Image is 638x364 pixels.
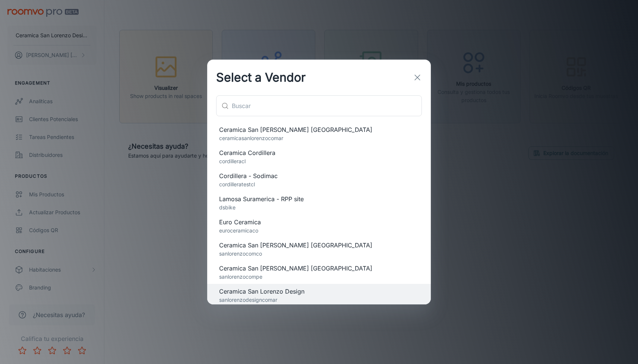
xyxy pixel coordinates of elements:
[207,215,431,238] div: Euro Ceramicaeuroceramicaco
[219,273,419,281] p: sanlorenzocompe
[219,250,419,258] p: sanlorenzocomco
[207,168,431,192] div: Cordillera - Sodimaccordilleratestcl
[219,264,419,273] span: Ceramica San [PERSON_NAME] [GEOGRAPHIC_DATA]
[219,148,419,157] span: Ceramica Cordillera
[219,157,419,165] p: cordilleracl
[207,145,431,168] div: Ceramica Cordilleracordilleracl
[207,122,431,145] div: Ceramica San [PERSON_NAME] [GEOGRAPHIC_DATA]ceramicasanlorenzocomar
[219,218,419,227] span: Euro Ceramica
[219,287,419,296] span: Ceramica San Lorenzo Design
[207,261,431,284] div: Ceramica San [PERSON_NAME] [GEOGRAPHIC_DATA]sanlorenzocompe
[207,284,431,307] div: Ceramica San Lorenzo Designsanlorenzodesigncomar
[219,180,419,189] p: cordilleratestcl
[219,125,419,134] span: Ceramica San [PERSON_NAME] [GEOGRAPHIC_DATA]
[207,238,431,261] div: Ceramica San [PERSON_NAME] [GEOGRAPHIC_DATA]sanlorenzocomco
[219,134,419,142] p: ceramicasanlorenzocomar
[219,171,419,180] span: Cordillera - Sodimac
[207,192,431,215] div: Lamosa Suramerica - RPP sitedsbike
[219,241,419,250] span: Ceramica San [PERSON_NAME] [GEOGRAPHIC_DATA]
[219,296,419,304] p: sanlorenzodesigncomar
[219,227,419,235] p: euroceramicaco
[232,95,422,116] input: Buscar
[219,203,419,212] p: dsbike
[219,194,419,203] span: Lamosa Suramerica - RPP site
[207,60,315,95] h2: Select a Vendor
